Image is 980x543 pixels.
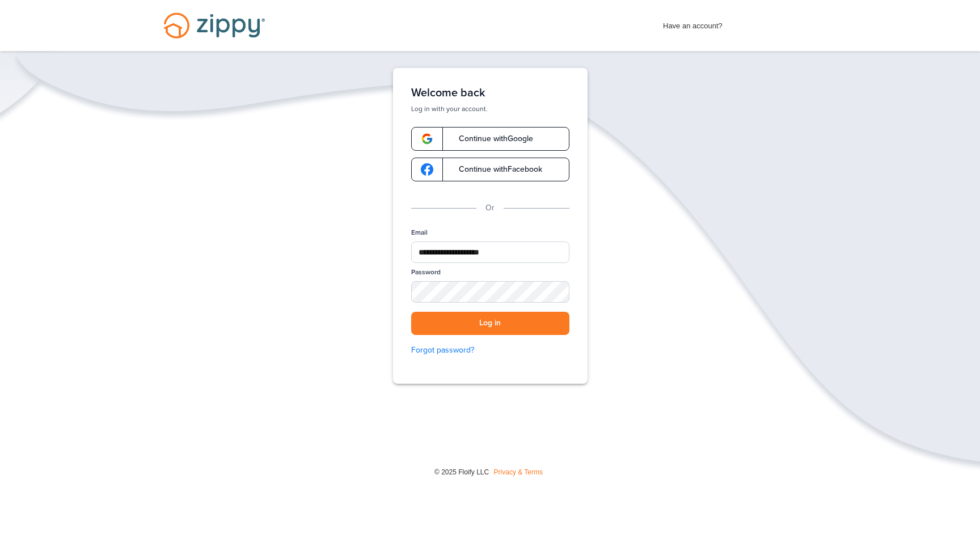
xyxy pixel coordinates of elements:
img: google-logo [421,133,433,145]
p: Log in with your account. [411,104,569,113]
label: Password [411,268,441,277]
p: Or [485,202,495,214]
span: Continue with Google [447,135,533,143]
h1: Welcome back [411,86,569,100]
span: © 2025 Floify LLC [434,468,489,476]
a: Forgot password? [411,344,569,357]
input: Email [411,241,569,263]
a: Privacy & Terms [494,468,543,476]
button: Log in [411,312,569,335]
span: Continue with Facebook [447,166,542,173]
span: Have an account? [663,14,723,32]
a: google-logoContinue withFacebook [411,158,569,181]
input: Password [411,281,569,303]
a: google-logoContinue withGoogle [411,127,569,151]
img: google-logo [421,163,433,176]
label: Email [411,228,428,237]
